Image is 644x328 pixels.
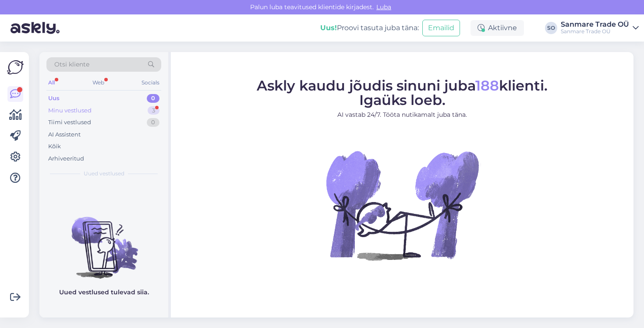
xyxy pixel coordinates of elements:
div: 0 [147,118,159,127]
div: Kõik [48,142,61,151]
span: 188 [475,77,499,94]
button: Emailid [422,20,460,36]
a: Sanmare Trade OÜSanmare Trade OÜ [561,21,639,35]
div: Aktiivne [471,20,524,36]
div: Arhiveeritud [48,154,84,163]
div: Tiimi vestlused [48,118,91,127]
div: SO [545,22,557,34]
div: All [46,77,57,88]
img: No Chat active [323,126,481,284]
div: Minu vestlused [48,106,92,115]
div: Uus [48,94,60,103]
span: Luba [374,3,394,11]
div: Sanmare Trade OÜ [561,28,629,35]
div: 0 [147,94,159,103]
p: AI vastab 24/7. Tööta nutikamalt juba täna. [257,110,548,119]
div: 3 [148,106,159,115]
img: Askly Logo [7,59,24,76]
div: Sanmare Trade OÜ [561,21,629,28]
span: Uued vestlused [84,170,124,178]
b: Uus! [320,24,337,32]
div: Socials [140,77,161,88]
div: Web [91,77,106,88]
div: Proovi tasuta juba täna: [320,23,419,33]
span: Askly kaudu jõudis sinuni juba klienti. Igaüks loeb. [257,77,548,108]
p: Uued vestlused tulevad siia. [59,288,149,297]
span: Otsi kliente [54,60,89,69]
div: AI Assistent [48,130,81,139]
img: No chats [39,201,168,280]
